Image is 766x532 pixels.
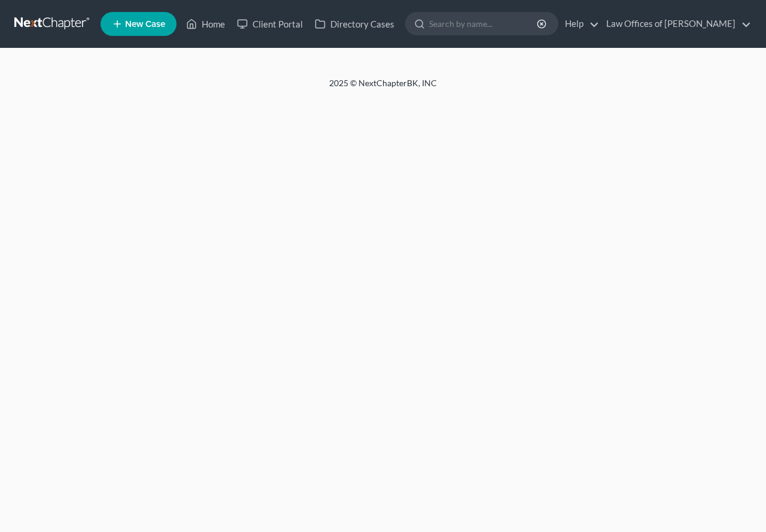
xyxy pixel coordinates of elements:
[231,13,309,35] a: Client Portal
[125,20,165,29] span: New Case
[429,13,539,35] input: Search by name...
[309,13,400,35] a: Directory Cases
[559,13,599,35] a: Help
[42,77,724,99] div: 2025 © NextChapterBK, INC
[180,13,231,35] a: Home
[600,13,751,35] a: Law Offices of [PERSON_NAME]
